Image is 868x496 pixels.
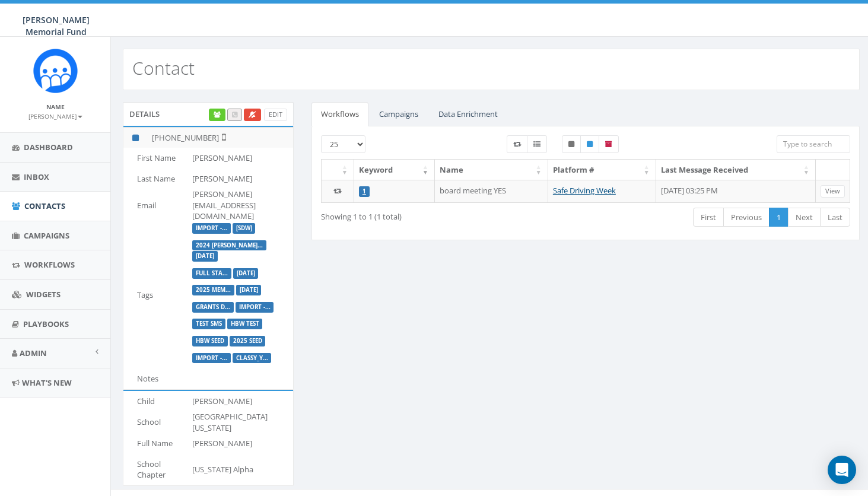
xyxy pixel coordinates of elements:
a: Next [788,208,821,227]
th: Keyword: activate to sort column ascending [354,160,435,180]
span: Dashboard [24,142,73,152]
a: Previous [723,208,770,227]
label: Unpublished [562,135,581,153]
span: Widgets [26,289,61,300]
label: Full Staff 2025 [192,268,231,279]
a: [PERSON_NAME] [28,110,82,121]
span: Contacts [24,201,65,211]
label: 2025 Memory Text -Non SDW Donors [192,285,234,295]
span: Admin [20,348,47,358]
span: Call this contact by routing a call through the phone number listed in your profile. [232,110,237,119]
div: Details [123,102,294,126]
td: [PERSON_NAME] [187,168,293,189]
label: [SDW] [233,223,256,234]
td: [DATE] 03:25 PM [656,180,816,202]
label: Import - 08/20/2025 [192,223,231,234]
a: View [821,185,845,198]
span: Workflows [24,259,75,270]
td: [GEOGRAPHIC_DATA][US_STATE] [187,411,293,433]
label: HBW Test [227,319,263,329]
th: Platform #: activate to sort column ascending [548,160,656,180]
div: Showing 1 to 1 (1 total) [321,206,531,222]
small: [PERSON_NAME] [28,112,82,120]
td: Full Name [123,433,187,454]
td: Child [123,391,187,412]
td: [PERSON_NAME] [187,433,293,454]
input: Type to search [777,135,850,153]
a: Workflows [311,102,368,126]
td: [PERSON_NAME][EMAIL_ADDRESS][DOMAIN_NAME] [187,189,293,222]
label: Import - 05/28/2025 [236,302,274,313]
td: First Name [123,148,187,168]
a: Enrich Contact [209,109,225,121]
span: Inbox [24,171,49,182]
td: [US_STATE] Alpha [187,454,293,485]
th: Name: activate to sort column ascending [435,160,548,180]
a: 1 [769,208,788,227]
label: 2024 Annual Report Notice [192,240,266,251]
a: First [693,208,724,227]
td: [PHONE_NUMBER] [147,127,293,148]
td: [PERSON_NAME] [187,391,293,412]
td: Last Name [123,168,187,189]
th: Last Message Received: activate to sort column ascending [656,160,816,180]
i: This phone number is subscribed and will receive texts. [132,134,139,142]
a: Data Enrichment [429,102,507,126]
label: Menu [527,135,547,153]
label: Test SMS [192,319,225,329]
div: Open Intercom Messenger [828,456,856,484]
a: Safe Driving Week [553,185,616,196]
span: What's New [22,377,72,388]
label: 2025/07/16 [192,251,218,262]
img: Rally_Corp_Icon.png [33,49,78,93]
td: Notes [123,368,187,389]
i: Not Validated [219,132,226,142]
label: 2025/06/19 [236,285,262,295]
span: Playbooks [23,319,69,329]
td: board meeting YES [435,180,548,202]
label: HBW SEED [192,336,228,346]
a: 1 [363,187,366,195]
label: Workflow [507,135,527,153]
label: 2025 SEED [230,336,266,346]
td: Tags [123,222,187,368]
td: Email [123,189,187,222]
a: Opt Out Contact [244,109,261,121]
label: Published [580,135,599,153]
label: Archived [599,135,619,153]
span: [PERSON_NAME] Memorial Fund [23,14,90,37]
td: [PERSON_NAME] [187,148,293,168]
th: : activate to sort column ascending [322,160,354,180]
span: Campaigns [24,230,69,241]
label: Grants Donor TY 2025 [192,302,234,313]
small: Name [46,103,65,111]
label: classy_Yankees Opening Day & Paul Miller’s Law,classy_2024 Grants Donation Page,classy_Yankees Op... [233,353,272,364]
a: Last [820,208,850,227]
h2: Contact [132,58,195,78]
td: School Chapter [123,454,187,485]
label: Import - 03/20/2025 [192,353,231,364]
a: Campaigns [370,102,428,126]
td: School [123,411,187,433]
label: 2025/06/23 [233,268,259,279]
a: Edit [264,109,287,121]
